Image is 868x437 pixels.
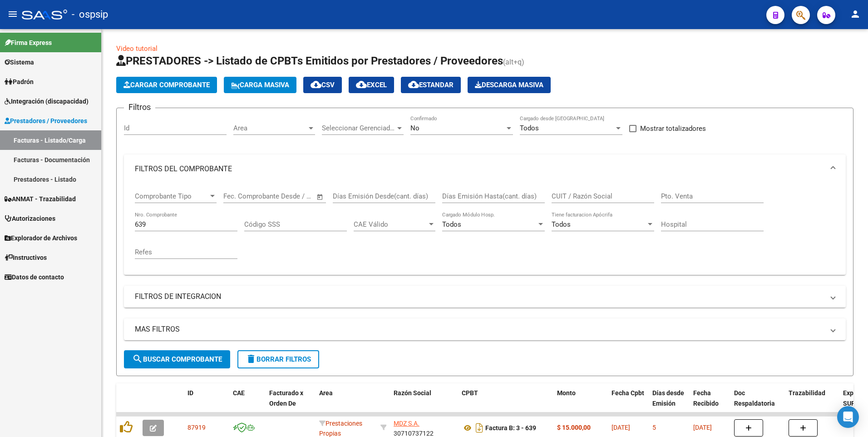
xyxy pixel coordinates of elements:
span: [DATE] [612,424,630,431]
span: Fecha Recibido [693,389,719,407]
mat-icon: cloud_download [408,79,419,90]
span: No [410,124,419,132]
span: Todos [442,220,461,228]
span: MDZ S.A. [394,420,419,427]
span: Seleccionar Gerenciador [322,124,395,132]
span: Comprobante Tipo [135,192,208,200]
mat-expansion-panel-header: FILTROS DEL COMPROBANTE [124,154,846,184]
strong: $ 15.000,00 [557,424,591,431]
button: Borrar Filtros [237,350,319,368]
mat-icon: menu [7,9,18,20]
mat-expansion-panel-header: MAS FILTROS [124,318,846,340]
datatable-header-cell: CAE [229,383,266,423]
span: PRESTADORES -> Listado de CPBTs Emitidos por Prestadores / Proveedores [116,55,503,67]
datatable-header-cell: ID [184,383,229,423]
mat-icon: cloud_download [311,79,321,90]
span: Cargar Comprobante [123,81,210,89]
strong: Factura B: 3 - 639 [485,424,536,432]
datatable-header-cell: Facturado x Orden De [266,383,316,423]
span: Trazabilidad [789,389,825,397]
span: Borrar Filtros [246,355,311,363]
datatable-header-cell: Monto [553,383,608,423]
span: 87919 [187,424,206,431]
datatable-header-cell: Trazabilidad [785,383,839,423]
mat-panel-title: FILTROS DE INTEGRACION [135,292,824,302]
span: Estandar [408,81,454,89]
span: Fecha Cpbt [612,389,644,397]
mat-icon: cloud_download [356,79,367,90]
input: End date [261,192,305,200]
span: Días desde Emisión [652,389,684,407]
span: Autorizaciones [5,214,55,223]
span: Carga Masiva [231,81,289,89]
button: Cargar Comprobante [116,77,217,93]
datatable-header-cell: CPBT [458,383,553,423]
span: Area [319,389,333,397]
span: Todos [552,220,571,228]
span: Razón Social [394,389,431,397]
datatable-header-cell: Fecha Cpbt [608,383,649,423]
span: Explorador de Archivos [5,233,77,243]
span: Buscar Comprobante [132,355,222,363]
span: Doc Respaldatoria [734,389,775,407]
button: Open calendar [315,192,325,202]
span: (alt+q) [503,58,524,66]
span: Todos [520,124,539,132]
mat-icon: search [132,353,143,364]
span: 5 [652,424,656,431]
mat-panel-title: MAS FILTROS [135,324,824,334]
mat-icon: person [850,9,861,20]
button: Estandar [401,77,461,93]
input: Start date [223,192,253,200]
button: Carga Masiva [224,77,296,93]
mat-expansion-panel-header: FILTROS DE INTEGRACION [124,286,846,308]
span: CAE [233,389,245,397]
span: Area [233,124,307,132]
button: CSV [303,77,342,93]
datatable-header-cell: Doc Respaldatoria [730,383,785,423]
span: Prestadores / Proveedores [5,116,87,126]
span: - ospsip [72,5,108,25]
button: EXCEL [349,77,394,93]
span: ANMAT - Trazabilidad [5,194,76,204]
datatable-header-cell: Area [316,383,377,423]
datatable-header-cell: Razón Social [390,383,458,423]
span: Sistema [5,57,34,67]
span: Instructivos [5,253,47,263]
div: Open Intercom Messenger [837,406,859,428]
a: Video tutorial [116,45,158,53]
mat-panel-title: FILTROS DEL COMPROBANTE [135,164,824,174]
span: CPBT [462,389,478,397]
span: CAE Válido [354,220,427,228]
span: Datos de contacto [5,272,64,282]
i: Descargar documento [473,421,485,435]
span: Descarga Masiva [475,81,543,89]
span: Monto [557,389,576,397]
span: ID [187,389,193,397]
span: Mostrar totalizadores [640,123,706,134]
button: Buscar Comprobante [124,350,230,368]
span: Firma Express [5,38,52,48]
app-download-masive: Descarga masiva de comprobantes (adjuntos) [468,77,551,93]
span: Padrón [5,77,34,87]
span: Integración (discapacidad) [5,96,89,106]
span: [DATE] [693,424,712,431]
h3: Filtros [124,101,155,114]
span: Facturado x Orden De [269,389,303,407]
button: Descarga Masiva [468,77,551,93]
div: FILTROS DEL COMPROBANTE [124,184,846,275]
mat-icon: delete [246,353,256,364]
span: CSV [311,81,335,89]
datatable-header-cell: Días desde Emisión [649,383,690,423]
span: EXCEL [356,81,387,89]
datatable-header-cell: Fecha Recibido [690,383,730,423]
